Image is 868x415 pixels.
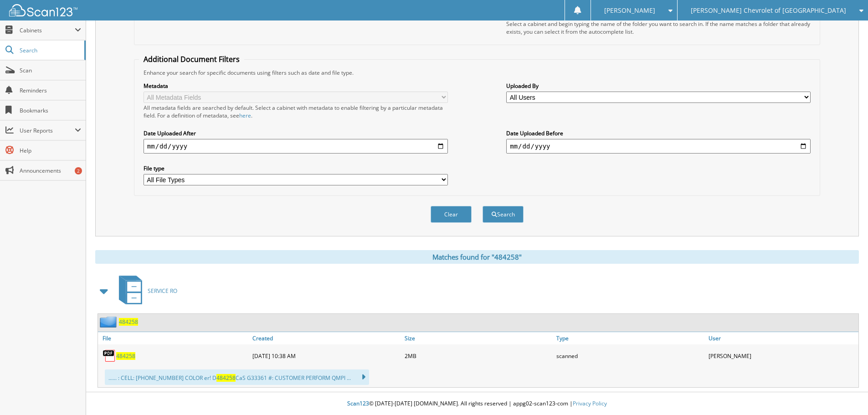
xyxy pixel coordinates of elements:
div: [PERSON_NAME] [706,347,858,365]
div: Matches found for "484258" [95,250,859,264]
span: User Reports [20,127,75,134]
input: start [144,139,448,154]
a: User [706,332,858,344]
span: [PERSON_NAME] Chevrolet of [GEOGRAPHIC_DATA] [691,8,846,13]
label: Date Uploaded After [144,129,448,137]
legend: Additional Document Filters [139,54,244,64]
span: Announcements [20,167,81,174]
a: File [98,332,250,344]
div: 2 [75,167,82,174]
a: SERVICE RO [113,273,177,309]
span: Cabinets [20,26,75,34]
label: Uploaded By [506,82,811,90]
label: Date Uploaded Before [506,129,811,137]
div: Enhance your search for specific documents using filters such as date and file type. [139,69,815,77]
a: 484258 [119,318,138,326]
span: [PERSON_NAME] [604,8,655,13]
div: ...... : CELL: [PHONE_NUMBER] COLOR er! D CaS G33361 #: CUSTOMER PERFORM QMPI ... [105,369,369,385]
span: Scan [20,67,81,74]
label: Metadata [144,82,448,90]
span: SERVICE RO [148,287,177,295]
a: Size [402,332,555,344]
img: folder2.png [100,316,119,328]
a: Type [554,332,706,344]
a: here [239,112,251,119]
label: File type [144,164,448,172]
div: 2MB [402,347,555,365]
input: end [506,139,811,154]
a: 484258 [116,352,135,360]
button: Clear [431,206,472,223]
div: Select a cabinet and begin typing the name of the folder you want to search in. If the name match... [506,20,811,36]
span: Search [20,46,80,54]
span: Bookmarks [20,107,81,114]
div: scanned [554,347,706,365]
a: Created [250,332,402,344]
div: All metadata fields are searched by default. Select a cabinet with metadata to enable filtering b... [144,104,448,119]
span: Help [20,147,81,154]
span: Reminders [20,87,81,94]
img: scan123-logo-white.svg [9,4,77,16]
img: PDF.png [103,349,116,363]
div: [DATE] 10:38 AM [250,347,402,365]
button: Search [483,206,524,223]
span: Scan123 [347,400,369,407]
span: 484258 [216,374,236,382]
div: © [DATE]-[DATE] [DOMAIN_NAME]. All rights reserved | appg02-scan123-com | [86,393,868,415]
a: Privacy Policy [573,400,607,407]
